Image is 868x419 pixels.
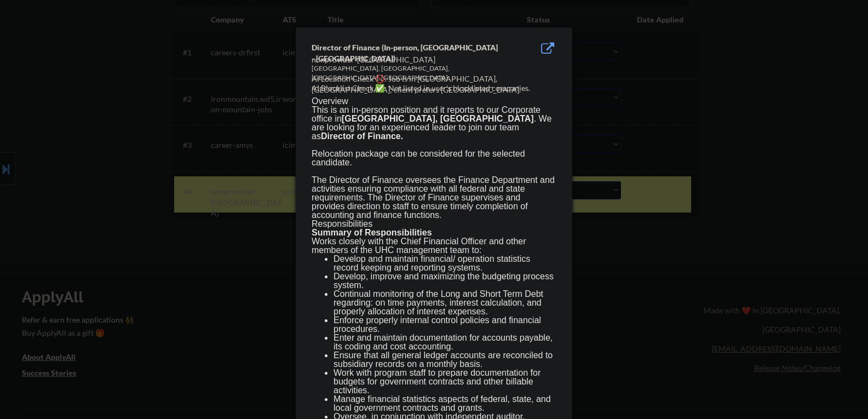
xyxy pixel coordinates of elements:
div: [GEOGRAPHIC_DATA], [GEOGRAPHIC_DATA], [GEOGRAPHIC_DATA], [GEOGRAPHIC_DATA] [312,64,501,83]
li: Develop and maintain financial/ operation statistics record keeping and reporting systems. [334,255,556,272]
strong: Summary of Responsibilities [312,228,432,237]
div: Director of Finance (In-person, [GEOGRAPHIC_DATA] - [GEOGRAPHIC_DATA]) [312,42,501,64]
li: Ensure that all general ledger accounts are reconciled to subsidiary records on a monthly basis. [334,351,556,369]
li: Develop, improve and maximizing the budgeting process system. [334,272,556,290]
strong: [GEOGRAPHIC_DATA], [GEOGRAPHIC_DATA] [342,114,534,123]
h2: Responsibilities [312,220,556,228]
p: The Director of Finance oversees the Finance Department and activities ensuring compliance with a... [312,176,556,220]
h2: Overview [312,97,556,106]
li: Continual monitoring of the Long and Short Term Debt regarding: on time payments, interest calcul... [334,290,556,316]
li: Manage financial statistics aspects of federal, state, and local government contracts and grants. [334,395,556,412]
strong: Director of Finance. [321,131,403,141]
p: Works closely with the Chief Financial Officer and other members of the UHC management team to: [312,237,556,255]
li: Enforce properly internal control policies and financial procedures. [334,316,556,334]
div: AI Blocklist Check ✅: Not listed in user's blocklisted companies. [312,83,561,94]
p: Relocation package can be considered for the selected candidate. [312,150,556,167]
p: This is an in-person position and it reports to our Corporate office in . We are looking for an e... [312,106,556,141]
li: Enter and maintain documentation for accounts payable, its coding and cost accounting. [334,334,556,351]
li: Work with program staff to prepare documentation for budgets for government contracts and other b... [334,369,556,395]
